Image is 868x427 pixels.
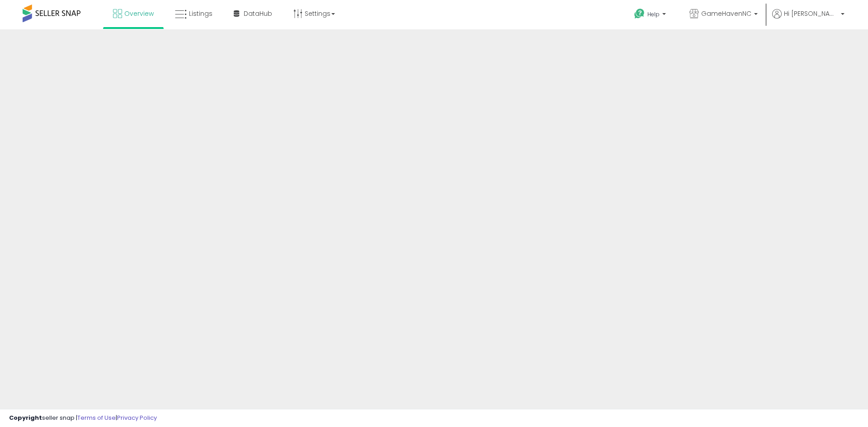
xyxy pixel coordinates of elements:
span: Overview [124,9,154,18]
i: Get Help [634,8,645,19]
a: Hi [PERSON_NAME] [772,9,844,29]
span: GameHavenNC [701,9,751,18]
a: Help [627,1,675,29]
span: Hi [PERSON_NAME] [784,9,838,18]
span: Listings [189,9,212,18]
span: Help [647,10,660,18]
span: DataHub [244,9,272,18]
